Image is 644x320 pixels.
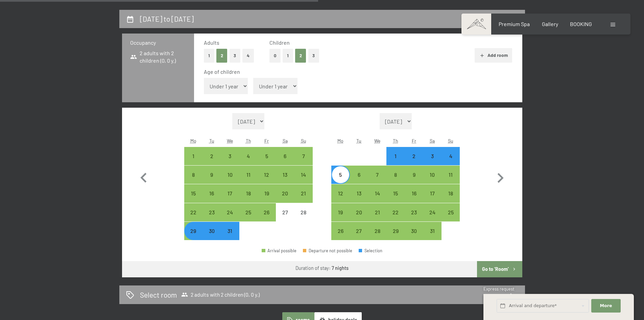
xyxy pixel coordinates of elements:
button: 1 [204,49,214,63]
div: 5 [332,172,349,189]
div: 10 [424,172,441,189]
div: 31 [221,228,238,245]
div: 30 [203,228,220,245]
div: 7 [295,153,312,170]
div: Wed Jan 14 2026 [368,184,386,202]
div: 18 [442,191,459,208]
div: Tue Dec 02 2025 [202,147,221,165]
span: 2 adults with 2 children (0, 0 y.) [181,291,260,298]
abbr: Friday [412,138,416,144]
div: 26 [332,228,349,245]
span: 2 adults with 2 children (0, 0 y.) [130,49,186,65]
div: Tue Dec 09 2025 [202,166,221,184]
div: 12 [258,172,275,189]
div: 4 [442,153,459,170]
div: Arrival possible [184,184,202,202]
div: Arrival possible [423,166,442,184]
abbr: Sunday [448,138,453,144]
div: 3 [221,153,238,170]
div: 4 [240,153,257,170]
div: Sun Dec 14 2025 [294,166,312,184]
div: 15 [185,191,202,208]
div: 18 [240,191,257,208]
span: Gallery [542,21,558,27]
div: Mon Dec 22 2025 [184,203,202,221]
div: Arrival possible [239,184,258,202]
div: Arrival possible [258,184,276,202]
div: Arrival possible [331,166,350,184]
div: Arrival possible [423,147,442,165]
a: BOOKING [570,21,592,27]
div: Selection [359,249,382,253]
div: Arrival possible [350,166,368,184]
div: 28 [295,210,312,227]
div: Sun Jan 18 2026 [442,184,460,202]
div: 17 [221,191,238,208]
div: Arrival possible [386,222,405,240]
div: Arrival possible [442,184,460,202]
div: 29 [185,228,202,245]
div: Sun Jan 04 2026 [442,147,460,165]
div: 6 [351,172,367,189]
div: Wed Jan 07 2026 [368,166,386,184]
div: 11 [442,172,459,189]
div: 21 [295,191,312,208]
div: Sun Jan 25 2026 [442,203,460,221]
div: Arrival possible [350,203,368,221]
div: 5 [258,153,275,170]
div: Arrival possible [405,222,423,240]
div: 14 [369,191,386,208]
abbr: Tuesday [209,138,214,144]
span: Children [269,39,290,46]
span: Adults [204,39,219,46]
div: Arrival possible [442,147,460,165]
button: 2 [216,49,228,63]
div: Mon Jan 19 2026 [331,203,350,221]
div: 22 [387,210,404,227]
a: Premium Spa [499,21,530,27]
div: Sat Dec 06 2025 [276,147,294,165]
abbr: Saturday [430,138,435,144]
div: Mon Dec 29 2025 [184,222,202,240]
div: Arrival possible [221,203,239,221]
div: Arrival possible [368,184,386,202]
div: 16 [203,191,220,208]
div: Tue Jan 27 2026 [350,222,368,240]
div: Sat Dec 20 2025 [276,184,294,202]
button: 4 [242,49,254,63]
div: Arrival possible [368,222,386,240]
div: 24 [221,210,238,227]
div: 8 [387,172,404,189]
div: Arrival possible [386,184,405,202]
div: Fri Dec 26 2025 [258,203,276,221]
div: Arrival not possible [276,203,294,221]
div: Tue Jan 20 2026 [350,203,368,221]
div: 28 [369,228,386,245]
div: Sun Dec 28 2025 [294,203,312,221]
div: Mon Jan 05 2026 [331,166,350,184]
abbr: Wednesday [227,138,233,144]
div: Arrival possible [276,147,294,165]
div: 30 [405,228,422,245]
div: Arrival not possible [294,203,312,221]
div: 13 [351,191,367,208]
div: 17 [424,191,441,208]
div: 26 [258,210,275,227]
div: 27 [277,210,293,227]
button: 1 [283,49,293,63]
div: Sat Jan 17 2026 [423,184,442,202]
div: Thu Dec 18 2025 [239,184,258,202]
div: Wed Dec 31 2025 [221,222,239,240]
div: 9 [405,172,422,189]
div: 13 [277,172,293,189]
button: 3 [230,49,241,63]
div: Sat Jan 24 2026 [423,203,442,221]
abbr: Saturday [283,138,288,144]
div: Arrival possible [202,166,221,184]
abbr: Monday [337,138,343,144]
div: 8 [185,172,202,189]
div: Arrival possible [184,166,202,184]
div: 2 [405,153,422,170]
div: Mon Jan 26 2026 [331,222,350,240]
